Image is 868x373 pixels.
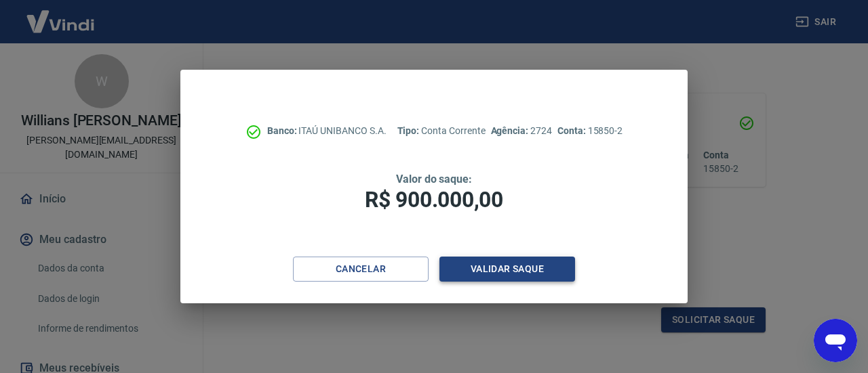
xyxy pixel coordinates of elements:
span: Conta: [557,125,588,136]
button: Validar saque [439,257,575,282]
p: Conta Corrente [397,124,486,138]
p: 2724 [491,124,552,138]
p: 15850-2 [557,124,623,138]
button: Cancelar [293,257,429,282]
p: ITAÚ UNIBANCO S.A. [267,124,387,138]
span: Valor do saque: [396,173,472,185]
iframe: Botão para abrir a janela de mensagens [814,319,857,362]
span: Agência: [491,125,531,136]
span: Banco: [267,125,299,136]
span: R$ 900.000,00 [365,187,503,213]
span: Tipo: [397,125,422,136]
